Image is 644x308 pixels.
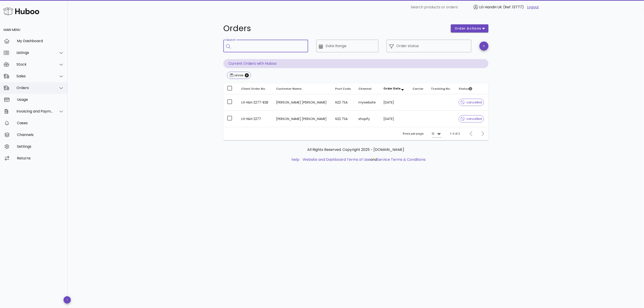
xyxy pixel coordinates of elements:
[17,156,64,160] div: Returns
[223,24,446,32] h1: Orders
[355,94,380,111] td: mywebsite
[355,83,380,94] th: Channel
[301,157,426,162] li: and
[17,133,64,137] div: Channels
[238,111,273,127] td: LG H&H 2277
[233,73,243,78] div: vinnie
[428,83,455,94] th: Tracking No.
[245,73,249,77] button: Close
[454,26,481,31] span: order actions
[403,127,442,140] div: Rows per page:
[461,101,482,104] span: cancelled
[409,83,428,94] th: Carrier
[432,132,435,136] div: 10
[223,59,488,68] p: Current Orders with Huboo
[455,83,488,94] th: Status
[16,86,53,90] div: Orders
[241,87,266,91] span: Client Order No.
[380,94,409,111] td: [DATE]
[303,157,370,162] a: Website and Dashboard Terms of Use
[16,74,53,78] div: Sales
[461,117,482,120] span: cancelled
[17,121,64,125] div: Cases
[332,111,355,127] td: N22 7SA
[459,87,472,91] span: Status
[527,5,539,10] a: Logout
[238,83,273,94] th: Client Order No.
[383,87,401,90] span: Order Date
[16,109,53,113] div: Invoicing and Payments
[291,157,299,162] a: help
[17,144,64,149] div: Settings
[450,132,460,136] div: 1-2 of 2
[226,38,236,42] label: Search
[432,130,442,137] div: 10Rows per page:
[413,87,424,91] span: Carrier
[451,24,488,32] button: order actions
[227,147,485,152] p: All Rights Reserved. Copyright 2025 - [DOMAIN_NAME]
[332,94,355,111] td: N22 7SA
[17,39,64,43] div: My Dashboard
[358,87,371,91] span: Channel
[276,87,302,91] span: Customer Name
[3,6,39,16] img: Huboo Logo
[380,111,409,127] td: [DATE]
[16,51,53,55] div: Listings
[335,87,351,91] span: Post Code
[380,83,409,94] th: Order Date: Sorted descending. Activate to remove sorting.
[377,157,426,162] a: Service Terms & Conditions
[17,97,64,102] div: Usage
[273,111,332,127] td: [PERSON_NAME] [PERSON_NAME]
[431,87,451,91] span: Tracking No.
[479,5,502,10] span: LG HandH UK
[332,83,355,94] th: Post Code
[238,94,273,111] td: LG H&H 2277-B2B
[355,111,380,127] td: shopify
[16,62,53,67] div: Stock
[273,94,332,111] td: [PERSON_NAME] [PERSON_NAME]
[503,5,524,10] span: (Ref: 13777)
[273,83,332,94] th: Customer Name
